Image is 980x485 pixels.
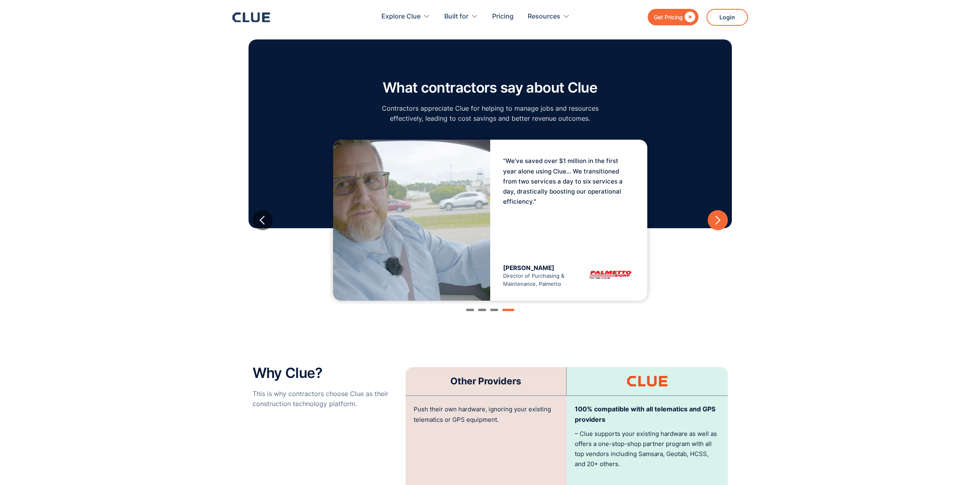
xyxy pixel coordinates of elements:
[253,136,728,305] div: 4 of 4
[381,4,430,29] div: Explore Clue
[414,404,559,424] p: Push their own hardware, ignoring your existing telematics or GPS equipment.
[466,309,474,311] div: Show slide 1 of 4
[627,376,667,386] img: Clue logo orange
[253,132,728,309] div: carousel
[575,429,720,469] p: – Clue supports your existing hardware as well as offers a one-stop-shop partner program with all...
[450,375,521,387] h3: Other Providers
[528,4,560,29] div: Resources
[707,9,748,26] a: Login
[654,12,683,22] div: Get Pricing
[253,389,398,409] p: This is why contractors choose Clue as their construction technology platform.
[381,4,421,29] div: Explore Clue
[528,4,570,29] div: Resources
[444,4,468,29] div: Built for
[683,12,695,22] div: 
[377,80,603,95] h2: What contractors say about Clue
[253,365,398,381] h2: Why Clue?
[586,264,634,284] img: Palmetto corp logo with black background
[575,404,720,424] p: 100% compatible with all telematics and GPS providers
[708,210,728,230] div: next slide
[503,264,569,288] div: Director of Purchasing & Maintenance, Palmetto
[648,9,698,25] a: Get Pricing
[940,446,980,485] iframe: Chat Widget
[490,309,498,311] div: Show slide 3 of 4
[478,309,486,311] div: Show slide 2 of 4
[503,156,624,206] p: “We've saved over $1 million in the first year alone using Clue... We transitioned from two servi...
[253,210,273,230] div: previous slide
[502,309,514,311] div: Show slide 4 of 4
[503,264,554,272] span: [PERSON_NAME]
[492,4,514,29] a: Pricing
[444,4,478,29] div: Built for
[377,103,603,124] p: Contractors appreciate Clue for helping to manage jobs and resources effectively, leading to cost...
